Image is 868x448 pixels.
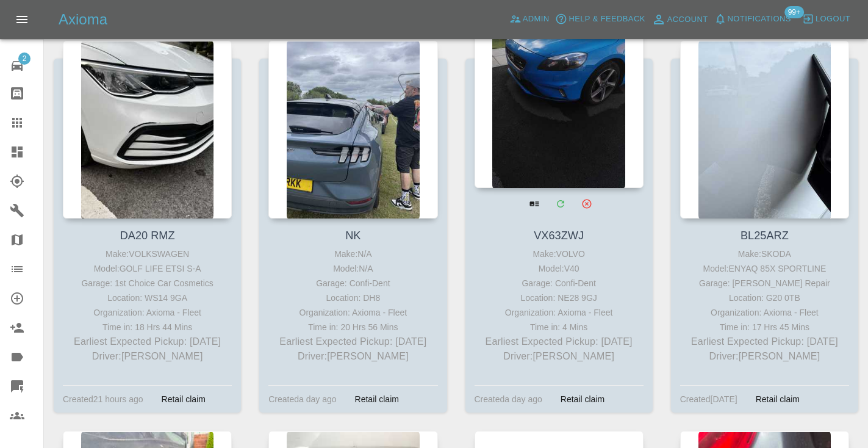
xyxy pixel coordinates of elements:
[271,349,434,364] p: Driver: [PERSON_NAME]
[552,10,648,29] button: Help & Feedback
[683,320,846,334] div: Time in: 17 Hrs 45 Mins
[478,305,640,320] div: Organization: Axioma - Fleet
[18,52,30,65] span: 2
[478,247,640,261] div: Make: VOLVO
[683,276,846,291] div: Garage: [PERSON_NAME] Repair
[728,12,791,26] span: Notifications
[523,12,550,26] span: Admin
[506,10,553,29] a: Admin
[66,276,229,291] div: Garage: 1st Choice Car Cosmetics
[66,261,229,276] div: Model: GOLF LIFE ETSI S-A
[741,229,789,242] a: BL25ARZ
[66,305,229,320] div: Organization: Axioma - Fleet
[683,349,846,364] p: Driver: [PERSON_NAME]
[63,392,143,406] div: Created 21 hours ago
[152,392,215,406] div: Retail claim
[475,392,542,406] div: Created a day ago
[784,6,804,18] span: 99+
[548,191,573,216] a: Modify
[66,334,229,349] p: Earliest Expected Pickup: [DATE]
[747,392,809,406] div: Retail claim
[683,291,846,305] div: Location: G20 0TB
[66,247,229,261] div: Make: VOLKSWAGEN
[271,334,434,349] p: Earliest Expected Pickup: [DATE]
[711,10,794,29] button: Notifications
[574,191,599,216] button: Archive
[683,334,846,349] p: Earliest Expected Pickup: [DATE]
[345,229,360,242] a: NK
[799,10,853,29] button: Logout
[478,261,640,276] div: Model: V40
[271,320,434,334] div: Time in: 20 Hrs 56 Mins
[66,291,229,305] div: Location: WS14 9GA
[683,305,846,320] div: Organization: Axioma - Fleet
[551,392,614,406] div: Retail claim
[478,334,640,349] p: Earliest Expected Pickup: [DATE]
[271,247,434,261] div: Make: N/A
[816,12,850,26] span: Logout
[683,261,846,276] div: Model: ENYAQ 85X SPORTLINE
[271,305,434,320] div: Organization: Axioma - Fleet
[66,320,229,334] div: Time in: 18 Hrs 44 Mins
[522,191,547,216] a: View
[478,276,640,291] div: Garage: Confi-Dent
[268,392,336,406] div: Created a day ago
[120,229,175,242] a: DA20 RMZ
[346,392,408,406] div: Retail claim
[59,10,107,29] h5: Axioma
[569,12,645,26] span: Help & Feedback
[648,10,711,29] a: Account
[680,392,737,406] div: Created [DATE]
[478,320,640,334] div: Time in: 4 Mins
[478,291,640,305] div: Location: NE28 9GJ
[478,349,640,364] p: Driver: [PERSON_NAME]
[271,261,434,276] div: Model: N/A
[683,247,846,261] div: Make: SKODA
[667,13,708,27] span: Account
[271,276,434,291] div: Garage: Confi-Dent
[7,5,37,34] button: Open drawer
[534,229,584,242] a: VX63ZWJ
[271,291,434,305] div: Location: DH8
[66,349,229,364] p: Driver: [PERSON_NAME]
